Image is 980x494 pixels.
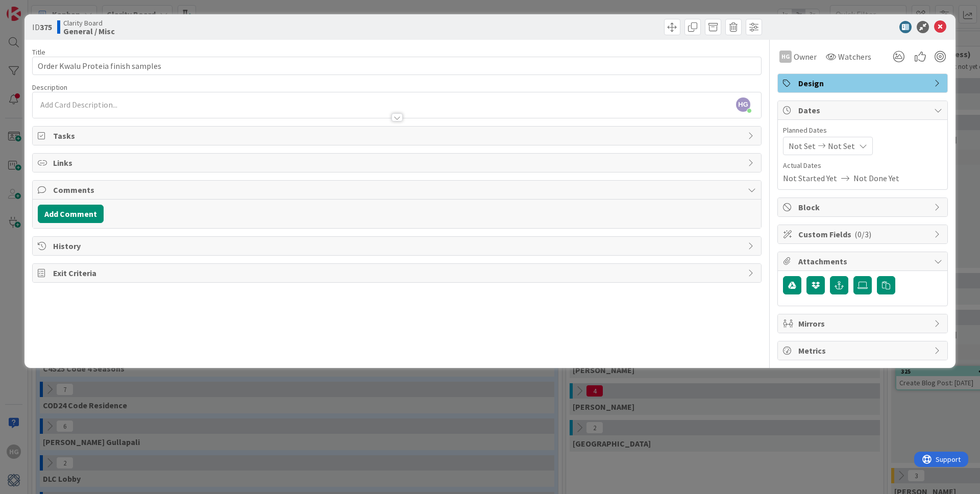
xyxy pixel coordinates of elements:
[736,97,750,112] span: HG
[783,160,942,171] span: Actual Dates
[794,51,817,63] span: Owner
[53,130,743,142] span: Tasks
[63,19,115,27] span: Clarity Board
[53,240,743,252] span: History
[853,172,899,184] span: Not Done Yet
[783,125,942,136] span: Planned Dates
[838,51,871,63] span: Watchers
[32,57,762,75] input: type card name here...
[798,228,929,240] span: Custom Fields
[798,201,929,213] span: Block
[32,83,67,92] span: Description
[32,47,45,57] label: Title
[783,172,837,184] span: Not Started Yet
[798,317,929,330] span: Mirrors
[21,2,46,14] span: Support
[798,104,929,116] span: Dates
[53,157,743,169] span: Links
[828,140,855,152] span: Not Set
[798,77,929,89] span: Design
[53,267,743,279] span: Exit Criteria
[38,205,104,223] button: Add Comment
[63,27,115,35] b: General / Misc
[779,51,792,63] div: HG
[789,140,816,152] span: Not Set
[32,21,52,33] span: ID
[854,229,871,239] span: ( 0/3 )
[798,344,929,357] span: Metrics
[40,22,52,32] b: 375
[53,184,743,196] span: Comments
[798,255,929,267] span: Attachments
